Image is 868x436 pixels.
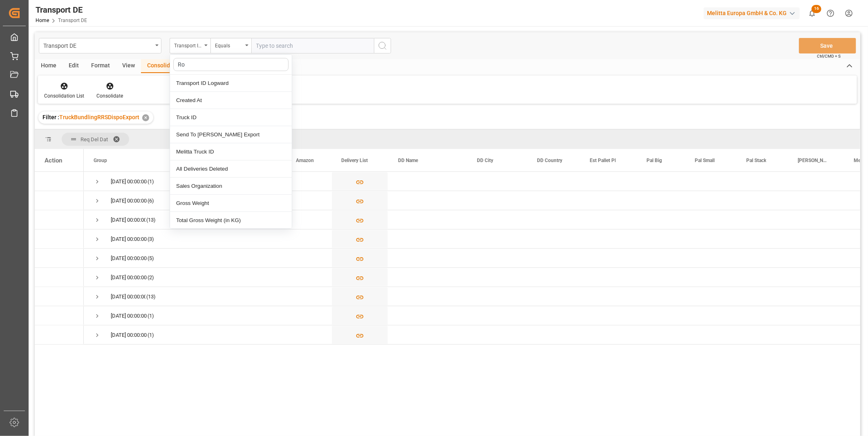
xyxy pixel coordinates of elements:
button: show 16 new notifications [803,4,821,22]
div: [DATE] 00:00:00 [111,211,145,229]
span: (1) [148,307,154,325]
div: Press SPACE to select this row. [35,249,84,268]
span: Req Del Dat [81,136,108,142]
div: Consolidate [141,59,185,73]
span: Ctrl/CMD + S [817,53,841,59]
a: Home [36,18,49,23]
div: All Deliveries Deleted [170,160,292,178]
span: Delivery List [341,158,368,163]
span: DD Name [398,158,418,163]
span: 16 [812,5,821,13]
div: Edit [63,59,85,73]
button: Help Center [821,4,840,22]
div: Gross Weight [170,195,292,212]
span: Pal Big [647,158,662,163]
span: (13) [146,211,156,229]
div: Transport ID Logward [174,40,202,49]
span: (3) [148,230,154,249]
div: View [116,59,141,73]
div: Send To [PERSON_NAME] Export [170,126,292,143]
div: Transport DE [36,4,87,16]
span: (13) [146,287,156,306]
div: Created At [170,92,292,109]
span: Est Pallet Pl [590,158,616,163]
div: Press SPACE to select this row. [35,229,84,249]
div: Melitta Europa GmbH & Co. KG [704,7,800,19]
div: Truck ID [170,109,292,126]
div: [DATE] 00:00:00 [111,268,147,287]
div: Consolidate [96,92,123,100]
div: [DATE] 00:00:00 [111,287,145,306]
div: Total Gross Weight (in KG) [170,212,292,229]
span: [PERSON_NAME] [798,158,827,163]
span: Pal Stack [746,158,766,163]
div: Transport ID Logward [170,75,292,92]
button: Melitta Europa GmbH & Co. KG [704,5,803,21]
div: ✕ [142,114,149,121]
div: Press SPACE to select this row. [35,268,84,287]
div: Press SPACE to select this row. [35,191,84,210]
div: Press SPACE to select this row. [35,210,84,229]
div: [DATE] 00:00:00 [111,249,147,268]
div: [DATE] 00:00:00 [111,307,147,325]
span: Amazon [296,158,314,163]
button: open menu [210,38,251,53]
div: Equals [215,40,243,49]
div: Press SPACE to select this row. [35,287,84,306]
span: (6) [148,191,154,210]
div: Format [85,59,116,73]
span: Group [94,158,107,163]
button: search button [374,38,391,53]
span: Filter : [43,114,59,120]
div: Press SPACE to select this row. [35,325,84,345]
span: (1) [148,326,154,345]
div: [DATE] 00:00:00 [111,326,147,345]
input: Search [173,58,289,71]
span: DD Country [537,158,562,163]
div: Action [45,157,62,164]
button: open menu [39,38,161,53]
div: Consolidation List [44,92,84,100]
span: TruckBundlingRRSDispoExport [59,114,139,120]
div: Transport DE [43,40,152,50]
input: Type to search [251,38,374,53]
span: (2) [148,268,154,287]
span: DD City [477,158,493,163]
span: Pal Small [695,158,715,163]
div: [DATE] 00:00:00 [111,230,147,249]
div: Press SPACE to select this row. [35,172,84,191]
div: Melitta Truck ID [170,143,292,160]
div: [DATE] 00:00:00 [111,191,147,210]
button: Save [799,38,856,53]
div: Home [35,59,63,73]
div: Press SPACE to select this row. [35,306,84,325]
span: (1) [148,172,154,191]
button: close menu [170,38,210,53]
span: (5) [148,249,154,268]
div: [DATE] 00:00:00 [111,172,147,191]
div: Sales Organization [170,178,292,195]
